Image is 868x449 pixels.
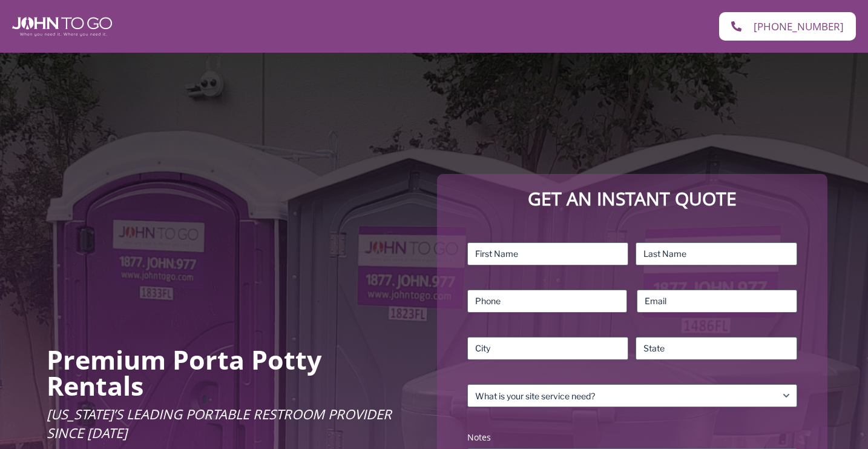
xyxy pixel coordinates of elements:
[12,17,112,36] img: John To Go
[820,401,868,449] button: Live Chat
[449,186,815,212] p: Get an Instant Quote
[467,242,629,265] input: First Name
[754,21,844,32] span: [PHONE_NUMBER]
[719,12,856,41] a: [PHONE_NUMBER]
[467,431,797,444] label: Notes
[637,290,797,313] input: Email
[636,337,797,360] input: State
[636,242,797,265] input: Last Name
[467,337,629,360] input: City
[47,405,392,442] span: [US_STATE]’s Leading Portable Restroom Provider Since [DATE]
[467,290,628,313] input: Phone
[47,347,419,399] h2: Premium Porta Potty Rentals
